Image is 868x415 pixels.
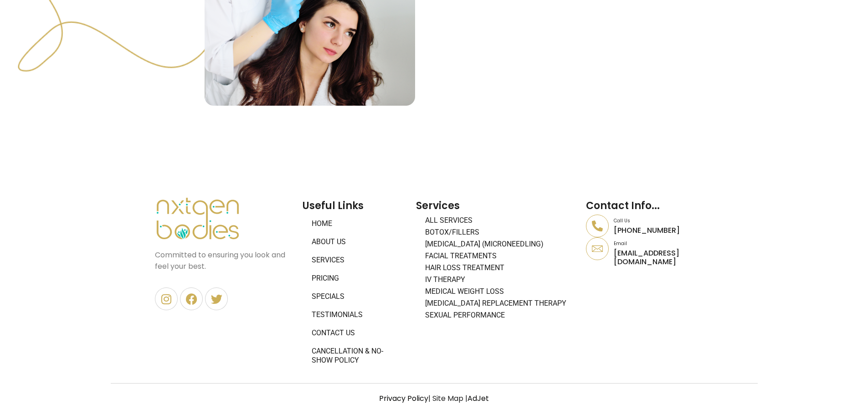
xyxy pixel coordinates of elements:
a: [MEDICAL_DATA] Replacement Therapy [416,297,577,309]
nav: Menu [416,215,577,321]
a: AdJet [467,393,489,404]
a: Hair Loss Treatment [416,262,577,274]
a: Testimonials [303,306,407,324]
a: IV Therapy [416,274,577,286]
h2: Services [416,197,577,215]
a: Email [586,237,609,260]
a: Email [614,240,627,247]
h2: Contact Info... [586,197,713,215]
p: [EMAIL_ADDRESS][DOMAIN_NAME] [614,249,713,266]
a: Call Us [586,215,609,237]
a: Services [303,251,407,269]
a: [MEDICAL_DATA] (Microneedling) [416,238,577,250]
a: Pricing [303,269,407,287]
a: Contact Us [303,324,407,342]
a: Facial Treatments [416,250,577,262]
a: Medical Weight Loss [416,286,577,297]
a: Privacy Policy [379,393,428,404]
p: [PHONE_NUMBER] [614,226,713,235]
a: Call Us [614,217,630,224]
a: Home [303,215,407,233]
nav: Menu [303,215,407,369]
a: About Us [303,233,407,251]
p: | Site Map | [111,393,758,404]
a: All Services [416,215,577,226]
a: BOTOX/FILLERS [416,226,577,238]
p: Committed to ensuring you look and feel your best. [155,249,293,272]
a: Sexual Performance [416,309,577,321]
a: Cancellation & No-Show Policy [303,342,407,369]
a: Specials [303,287,407,306]
h2: Useful Links [303,197,407,215]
